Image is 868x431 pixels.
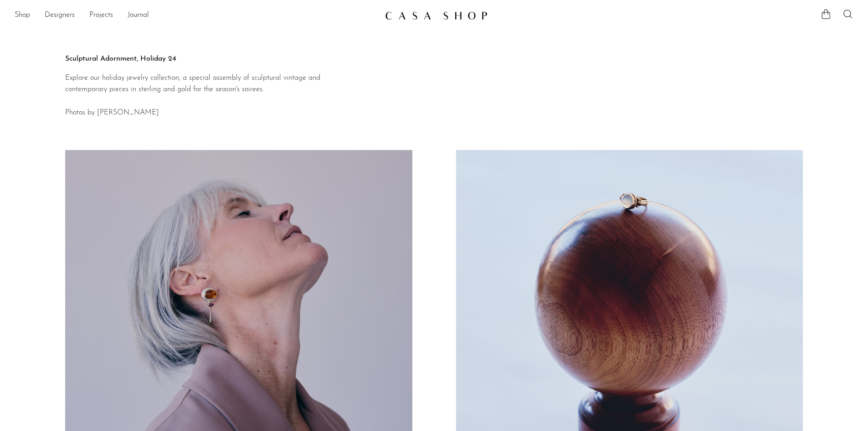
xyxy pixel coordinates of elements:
ul: NEW HEADER MENU [15,8,378,23]
a: Designers [45,10,75,21]
p: Explore our holiday jewelry collection, a special assembly of sculptural vintage and contemporary... [65,73,334,119]
h2: Sculptural Adornment, Holiday 24 [65,53,334,65]
nav: Desktop navigation [15,8,378,23]
a: Projects [89,10,113,21]
a: Shop [15,10,30,21]
a: Journal [128,10,149,21]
